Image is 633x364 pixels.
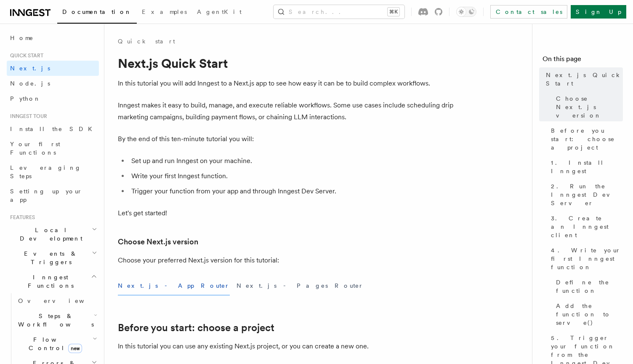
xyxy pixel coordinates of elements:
li: Set up and run Inngest on your machine. [129,155,455,167]
span: Inngest tour [7,113,47,120]
a: Define the function [553,275,623,298]
button: Flow Controlnew [15,332,99,356]
a: Add the function to serve() [553,298,623,330]
h1: Next.js Quick Start [118,56,455,71]
a: Python [7,91,99,106]
a: Node.js [7,76,99,91]
span: Overview [18,297,105,304]
span: Python [10,95,41,102]
span: 3. Create an Inngest client [551,214,623,239]
span: Next.js [10,65,50,72]
span: Next.js Quick Start [546,71,623,88]
a: Setting up your app [7,184,99,207]
span: Node.js [10,80,50,87]
p: By the end of this ten-minute tutorial you will: [118,133,455,145]
span: Your first Functions [10,141,60,156]
button: Search...⌘K [274,5,404,19]
h4: On this page [543,54,623,67]
a: Overview [15,293,99,308]
button: Events & Triggers [7,246,99,270]
span: AgentKit [197,8,242,15]
a: Before you start: choose a project [548,123,623,155]
span: Events & Triggers [7,249,92,266]
button: Local Development [7,222,99,246]
span: Before you start: choose a project [551,126,623,152]
span: Setting up your app [10,188,82,203]
a: Home [7,30,99,45]
li: Write your first Inngest function. [129,170,455,182]
p: Let's get started! [118,207,455,219]
span: Install the SDK [10,126,97,132]
span: Quick start [7,52,43,59]
a: AgentKit [192,3,247,23]
button: Next.js - App Router [118,276,230,295]
span: 1. Install Inngest [551,158,623,175]
a: Before you start: choose a project [118,322,274,334]
a: 4. Write your first Inngest function [548,243,623,275]
span: Leveraging Steps [10,164,81,179]
span: Documentation [62,8,132,15]
p: In this tutorial you will add Inngest to a Next.js app to see how easy it can be to build complex... [118,78,455,89]
span: Features [7,214,35,221]
a: Next.js [7,61,99,76]
span: Define the function [556,278,623,295]
span: Add the function to serve() [556,302,623,327]
button: Steps & Workflows [15,308,99,332]
a: Your first Functions [7,136,99,160]
a: Documentation [57,3,137,24]
span: Choose Next.js version [556,94,623,120]
a: 2. Run the Inngest Dev Server [548,179,623,211]
span: new [68,344,82,353]
span: Examples [142,8,187,15]
span: 2. Run the Inngest Dev Server [551,182,623,207]
a: Install the SDK [7,121,99,136]
a: Choose Next.js version [553,91,623,123]
a: 1. Install Inngest [548,155,623,179]
a: 3. Create an Inngest client [548,211,623,243]
button: Next.js - Pages Router [237,276,364,295]
span: Steps & Workflows [15,312,94,329]
span: Flow Control [15,335,93,352]
span: Home [10,34,34,42]
a: Choose Next.js version [118,236,198,248]
p: In this tutorial you can use any existing Next.js project, or you can create a new one. [118,340,455,352]
span: Local Development [7,226,92,243]
kbd: ⌘K [388,8,399,16]
p: Choose your preferred Next.js version for this tutorial: [118,254,455,266]
a: Leveraging Steps [7,160,99,184]
p: Inngest makes it easy to build, manage, and execute reliable workflows. Some use cases include sc... [118,99,455,123]
li: Trigger your function from your app and through Inngest Dev Server. [129,185,455,197]
button: Inngest Functions [7,270,99,293]
a: Contact sales [490,5,567,19]
span: 4. Write your first Inngest function [551,246,623,271]
a: Sign Up [571,5,626,19]
button: Toggle dark mode [456,7,476,17]
a: Next.js Quick Start [543,67,623,91]
span: Inngest Functions [7,273,91,290]
a: Quick start [118,37,175,45]
a: Examples [137,3,192,23]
